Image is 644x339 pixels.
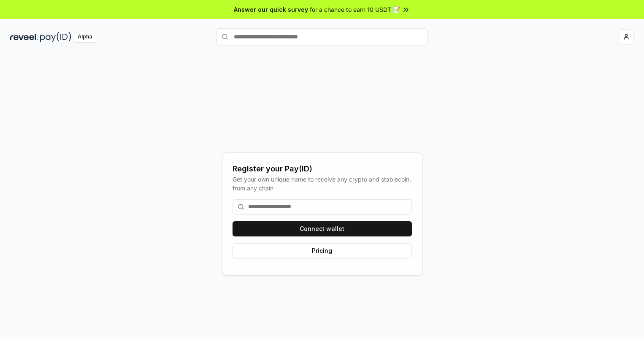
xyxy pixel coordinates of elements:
span: for a chance to earn 10 USDT 📝 [310,5,400,14]
button: Pricing [233,243,412,258]
div: Alpha [73,32,97,42]
button: Connect wallet [233,221,412,236]
span: Answer our quick survey [234,5,308,14]
div: Get your own unique name to receive any crypto and stablecoin, from any chain [233,175,412,193]
div: Register your Pay(ID) [233,163,412,175]
img: pay_id [40,32,71,42]
img: reveel_dark [10,32,38,42]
